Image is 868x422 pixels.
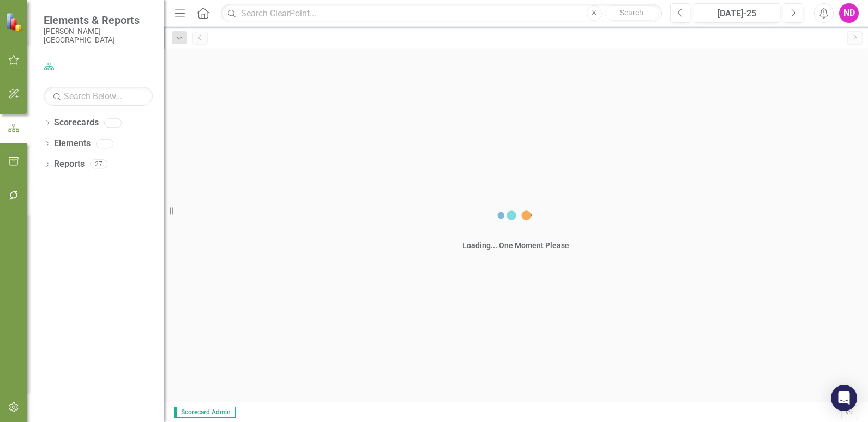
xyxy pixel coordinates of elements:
[221,4,662,23] input: Search ClearPoint...
[90,160,107,169] div: 27
[5,12,25,32] img: ClearPoint Strategy
[694,3,780,23] button: [DATE]-25
[605,5,659,21] button: Search
[839,3,859,23] button: ND
[44,14,153,27] span: Elements & Reports
[831,385,857,411] div: Open Intercom Messenger
[54,137,91,150] a: Elements
[44,87,153,106] input: Search Below...
[620,8,643,17] span: Search
[174,407,236,418] span: Scorecard Admin
[54,117,99,129] a: Scorecards
[697,7,776,20] div: [DATE]-25
[54,158,85,171] a: Reports
[462,240,569,251] div: Loading... One Moment Please
[44,27,153,45] small: [PERSON_NAME][GEOGRAPHIC_DATA]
